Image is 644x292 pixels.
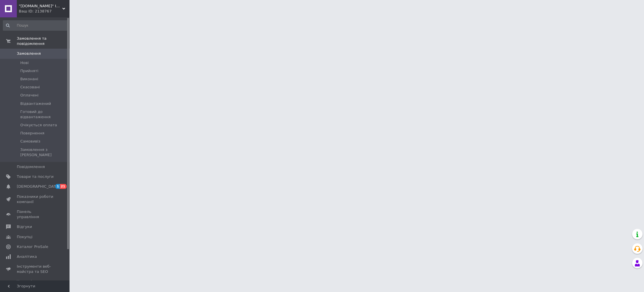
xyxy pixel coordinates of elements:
[20,123,57,128] span: Очікується оплата
[17,279,54,289] span: Управління сайтом
[17,36,70,46] span: Замовлення та повідомлення
[17,209,54,220] span: Панель управління
[17,224,32,229] span: Відгуки
[55,184,60,189] span: 1
[20,93,39,98] span: Оплачені
[17,184,60,189] span: [DEMOGRAPHIC_DATA]
[60,184,67,189] span: 21
[17,164,45,169] span: Повідомлення
[3,20,68,31] input: Пошук
[19,9,70,14] div: Ваш ID: 2138767
[20,60,29,65] span: Нові
[20,131,44,136] span: Повернення
[20,68,38,74] span: Прийняті
[17,264,54,274] span: Інструменти веб-майстра та SEO
[20,139,40,144] span: Самовивіз
[20,109,68,120] span: Готовий до відвантаження
[17,234,32,240] span: Покупці
[17,51,41,56] span: Замовлення
[17,244,48,249] span: Каталог ProSale
[20,76,38,82] span: Виконані
[20,85,40,90] span: Скасовані
[17,174,54,179] span: Товари та послуги
[17,194,54,205] span: Показники роботи компанії
[20,101,51,106] span: Відвантажений
[20,147,68,158] span: Замовлення з [PERSON_NAME]
[17,254,37,259] span: Аналітика
[19,3,62,9] span: "Рулетка.NET" Інтернет-магазин інструментів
